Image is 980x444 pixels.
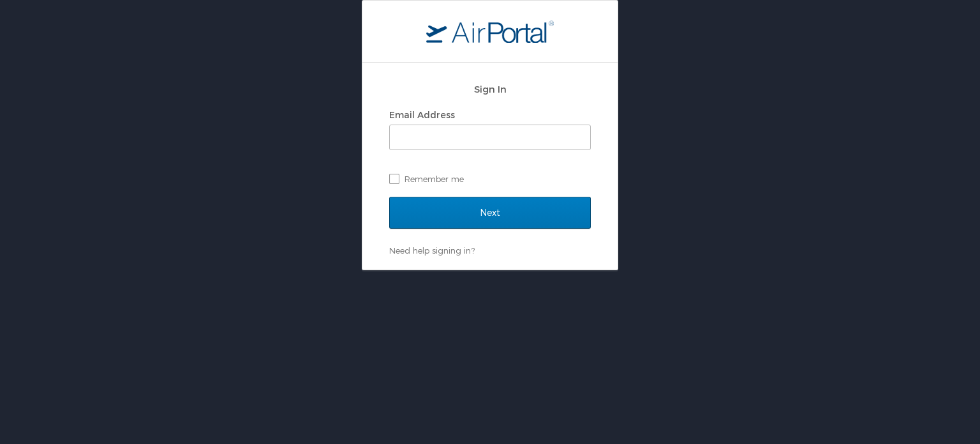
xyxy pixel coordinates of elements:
[389,169,591,188] label: Remember me
[389,82,591,96] h2: Sign In
[426,20,554,43] img: logo
[389,109,455,120] label: Email Address
[389,197,591,229] input: Next
[389,245,475,256] a: Need help signing in?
